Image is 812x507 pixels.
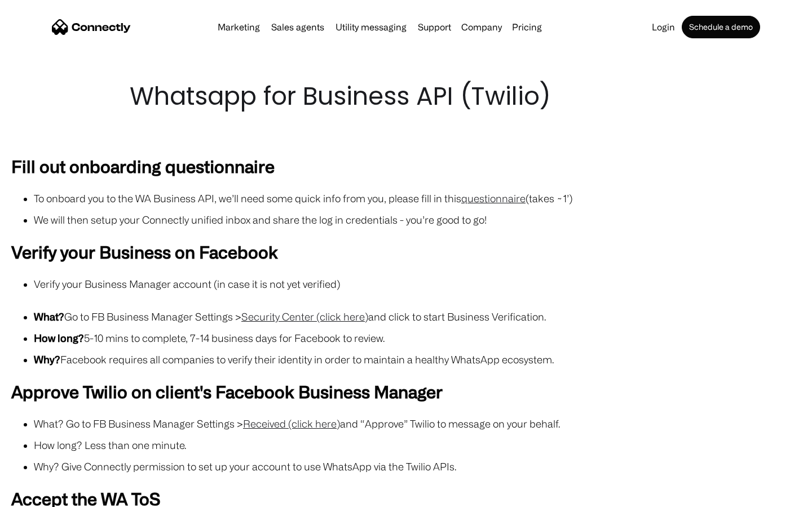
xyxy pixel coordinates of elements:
a: questionnaire [461,193,526,204]
li: We will then setup your Connectly unified inbox and share the log in credentials - you’re good to... [34,212,801,228]
a: Schedule a demo [682,16,760,38]
li: To onboard you to the WA Business API, we’ll need some quick info from you, please fill in this (... [34,190,801,206]
strong: Fill out onboarding questionnaire [11,157,275,176]
strong: Why? [34,354,60,365]
li: What? Go to FB Business Manager Settings > and “Approve” Twilio to message on your behalf. [34,416,801,432]
strong: How long? [34,332,84,344]
aside: Language selected: English [11,487,68,503]
li: How long? Less than one minute. [34,437,801,453]
li: Go to FB Business Manager Settings > and click to start Business Verification. [34,309,801,324]
li: 5-10 mins to complete, 7-14 business days for Facebook to review. [34,330,801,346]
li: Facebook requires all companies to verify their identity in order to maintain a healthy WhatsApp ... [34,352,801,367]
div: Company [461,19,502,35]
ul: Language list [23,487,68,503]
a: Received (click here) [243,418,340,429]
li: Verify your Business Manager account (in case it is not yet verified) [34,276,801,292]
strong: What? [34,311,64,322]
h1: Whatsapp for Business API (Twilio) [130,79,682,114]
a: Pricing [507,23,546,32]
strong: Verify your Business on Facebook [11,242,278,261]
a: Sales agents [267,23,329,32]
a: Login [647,23,679,32]
a: Support [413,23,456,32]
a: Marketing [213,23,264,32]
strong: Approve Twilio on client's Facebook Business Manager [11,382,443,401]
li: Why? Give Connectly permission to set up your account to use WhatsApp via the Twilio APIs. [34,459,801,474]
a: Utility messaging [331,23,411,32]
a: Security Center (click here) [241,311,368,322]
